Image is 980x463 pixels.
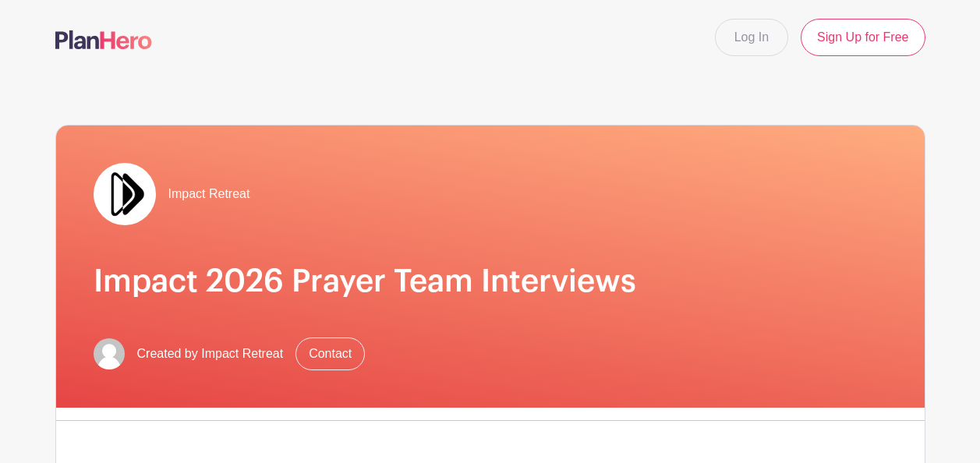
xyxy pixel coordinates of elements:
span: Impact Retreat [168,185,250,203]
a: Contact [295,338,365,370]
a: Sign Up for Free [801,19,925,56]
img: logo-507f7623f17ff9eddc593b1ce0a138ce2505c220e1c5a4e2b4648c50719b7d32.svg [55,30,152,49]
img: default-ce2991bfa6775e67f084385cd625a349d9dcbb7a52a09fb2fda1e96e2d18dcdb.png [94,338,125,369]
h1: Impact 2026 Prayer Team Interviews [94,263,887,300]
span: Created by Impact Retreat [137,345,284,363]
a: Log In [715,19,788,56]
img: Double%20Arrow%20Logo.jpg [94,163,156,225]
